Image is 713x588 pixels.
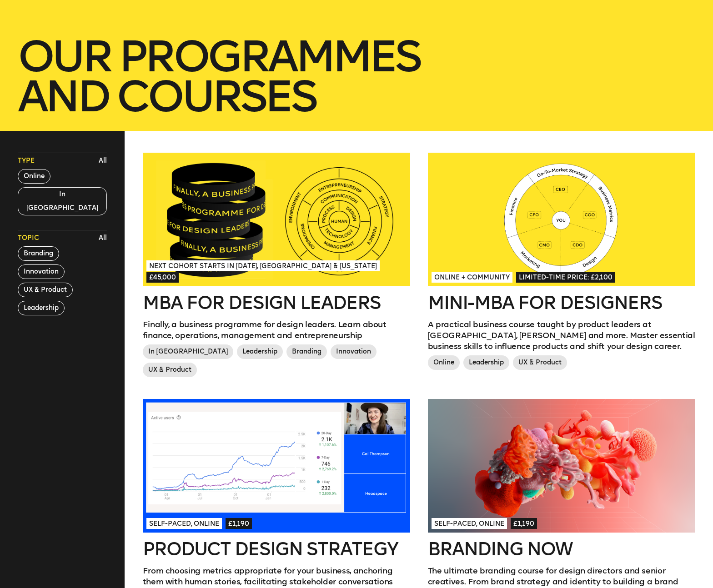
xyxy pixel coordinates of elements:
button: All [96,231,109,245]
a: Next Cohort Starts in [DATE], [GEOGRAPHIC_DATA] & [US_STATE]£45,000MBA for Design LeadersFinally,... [143,153,410,381]
h2: MBA for Design Leaders [143,294,410,312]
span: Next Cohort Starts in [DATE], [GEOGRAPHIC_DATA] & [US_STATE] [146,260,380,271]
button: Online [18,169,50,184]
h2: Branding Now [428,540,695,558]
span: In [GEOGRAPHIC_DATA] [143,344,234,359]
p: Finally, a business programme for design leaders. Learn about finance, operations, management and... [143,319,410,341]
span: £1,190 [226,518,252,529]
p: A practical business course taught by product leaders at [GEOGRAPHIC_DATA], [PERSON_NAME] and mor... [428,319,695,352]
h2: Product Design Strategy [143,540,410,558]
span: UX & Product [513,355,567,370]
button: All [96,154,109,168]
button: Branding [18,246,59,261]
h2: Mini-MBA for Designers [428,294,695,312]
span: Self-paced, Online [146,518,222,529]
span: Innovation [331,344,377,359]
span: Online [428,355,460,370]
span: Type [18,156,35,165]
span: £1,190 [511,518,537,529]
span: £45,000 [146,272,179,283]
span: Self-paced, Online [432,518,507,529]
span: Limited-time price: £2,100 [516,272,615,283]
span: Topic [18,234,39,243]
span: Branding [286,344,327,359]
h1: our Programmes and courses [18,36,695,116]
a: Online + CommunityLimited-time price: £2,100Mini-MBA for DesignersA practical business course tau... [428,153,695,374]
button: In [GEOGRAPHIC_DATA] [18,187,107,215]
span: Leadership [463,355,509,370]
button: Innovation [18,264,65,279]
span: UX & Product [143,363,197,377]
span: Online + Community [432,272,512,283]
button: UX & Product [18,283,73,297]
button: Leadership [18,301,65,315]
span: Leadership [237,344,283,359]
